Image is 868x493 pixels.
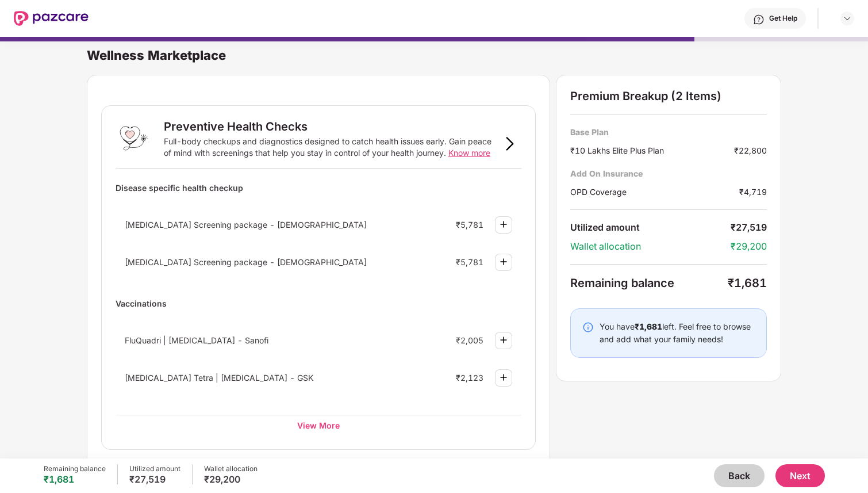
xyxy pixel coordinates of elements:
div: ₹1,681 [728,276,767,290]
div: ₹5,781 [456,220,483,230]
div: ₹2,123 [456,373,483,383]
div: Wallet allocation [570,240,731,253]
div: Base Plan [570,127,767,137]
div: Add On Insurance [570,168,767,179]
div: Get Help [769,14,797,23]
div: OPD Coverage [570,186,739,198]
div: ₹27,519 [731,221,767,234]
div: ₹2,005 [456,335,483,345]
img: svg+xml;base64,PHN2ZyBpZD0iUGx1cy0zMngzMiIgeG1sbnM9Imh0dHA6Ly93d3cudzMub3JnLzIwMDAvc3ZnIiB3aWR0aD... [497,255,510,269]
div: Full-body checkups and diagnostics designed to catch health issues early. Gain peace of mind with... [164,136,498,159]
div: ₹29,200 [731,240,767,253]
button: Next [775,464,825,487]
div: You have left. Feel free to browse and add what your family needs! [600,320,755,346]
span: [MEDICAL_DATA] Tetra | [MEDICAL_DATA] - GSK [125,373,313,383]
span: [MEDICAL_DATA] Screening package - [DEMOGRAPHIC_DATA] [125,257,367,267]
div: View More [116,415,521,435]
span: FluQuadri | [MEDICAL_DATA] - Sanofi [125,335,268,345]
div: Utilized amount [129,464,180,473]
button: Back [714,464,765,487]
img: New Pazcare Logo [14,11,89,26]
div: Premium Breakup (2 Items) [570,89,767,103]
img: svg+xml;base64,PHN2ZyBpZD0iUGx1cy0zMngzMiIgeG1sbnM9Imh0dHA6Ly93d3cudzMub3JnLzIwMDAvc3ZnIiB3aWR0aD... [497,333,510,347]
div: Remaining balance [44,464,106,473]
img: svg+xml;base64,PHN2ZyBpZD0iSGVscC0zMngzMiIgeG1sbnM9Imh0dHA6Ly93d3cudzMub3JnLzIwMDAvc3ZnIiB3aWR0aD... [753,14,765,25]
div: ₹22,800 [734,144,767,156]
div: Vaccinations [116,293,521,314]
div: ₹27,519 [129,473,180,485]
img: svg+xml;base64,PHN2ZyBpZD0iUGx1cy0zMngzMiIgeG1sbnM9Imh0dHA6Ly93d3cudzMub3JnLzIwMDAvc3ZnIiB3aWR0aD... [497,217,510,231]
img: svg+xml;base64,PHN2ZyBpZD0iUGx1cy0zMngzMiIgeG1sbnM9Imh0dHA6Ly93d3cudzMub3JnLzIwMDAvc3ZnIiB3aWR0aD... [497,370,510,384]
img: Preventive Health Checks [116,120,152,156]
div: Wallet allocation [204,464,258,473]
span: Know more [448,148,490,158]
div: ₹10 Lakhs Elite Plus Plan [570,144,734,156]
span: [MEDICAL_DATA] Screening package - [DEMOGRAPHIC_DATA] [125,220,367,230]
div: ₹1,681 [44,473,106,485]
div: Disease specific health checkup [116,178,521,198]
img: svg+xml;base64,PHN2ZyBpZD0iSW5mby0yMHgyMCIgeG1sbnM9Imh0dHA6Ly93d3cudzMub3JnLzIwMDAvc3ZnIiB3aWR0aD... [582,322,594,333]
div: ₹5,781 [456,257,483,267]
div: Utilized amount [570,221,731,234]
div: Preventive Health Checks [164,120,308,133]
img: svg+xml;base64,PHN2ZyBpZD0iRHJvcGRvd24tMzJ4MzIiIHhtbG5zPSJodHRwOi8vd3d3LnczLm9yZy8yMDAwL3N2ZyIgd2... [843,14,852,23]
b: ₹1,681 [635,322,662,331]
img: svg+xml;base64,PHN2ZyB3aWR0aD0iOSIgaGVpZ2h0PSIxNiIgdmlld0JveD0iMCAwIDkgMTYiIGZpbGw9Im5vbmUiIHhtbG... [503,137,517,151]
div: Remaining balance [570,276,728,290]
div: ₹4,719 [739,186,767,198]
div: Wellness Marketplace [87,47,868,63]
div: ₹29,200 [204,473,258,485]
